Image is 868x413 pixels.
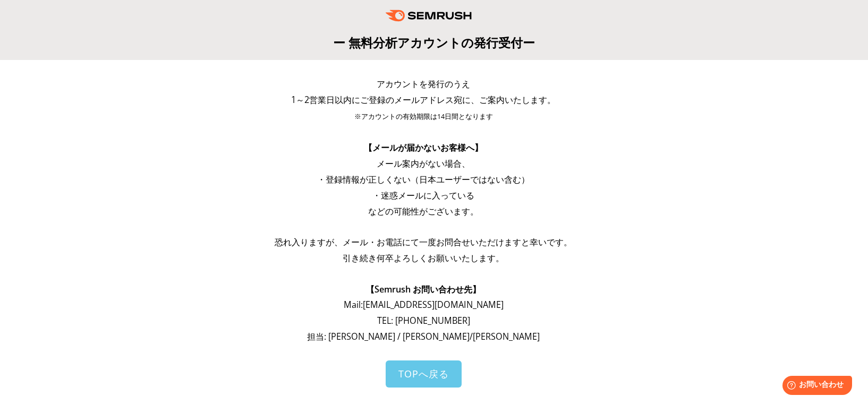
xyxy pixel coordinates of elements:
[398,367,449,380] span: TOPへ戻る
[344,299,504,311] span: Mail: [EMAIL_ADDRESS][DOMAIN_NAME]
[343,252,504,264] span: 引き続き何卒よろしくお願いいたします。
[366,283,481,295] span: 【Semrush お問い合わせ先】
[307,331,540,342] span: 担当: [PERSON_NAME] / [PERSON_NAME]/[PERSON_NAME]
[377,78,470,90] span: アカウントを発行のうえ
[368,205,479,217] span: などの可能性がございます。
[773,372,856,401] iframe: Help widget launcher
[364,142,483,153] span: 【メールが届かないお客様へ】
[333,34,535,51] span: ー 無料分析アカウントの発行受付ー
[291,94,556,106] span: 1～2営業日以内にご登録のメールアドレス宛に、ご案内いたします。
[386,360,462,388] a: TOPへ戻る
[377,315,470,326] span: TEL: [PHONE_NUMBER]
[354,112,493,121] span: ※アカウントの有効期限は14日間となります
[317,174,530,185] span: ・登録情報が正しくない（日本ユーザーではない含む）
[372,190,474,201] span: ・迷惑メールに入っている
[377,158,470,169] span: メール案内がない場合、
[275,236,572,248] span: 恐れ入りますが、メール・お電話にて一度お問合せいただけますと幸いです。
